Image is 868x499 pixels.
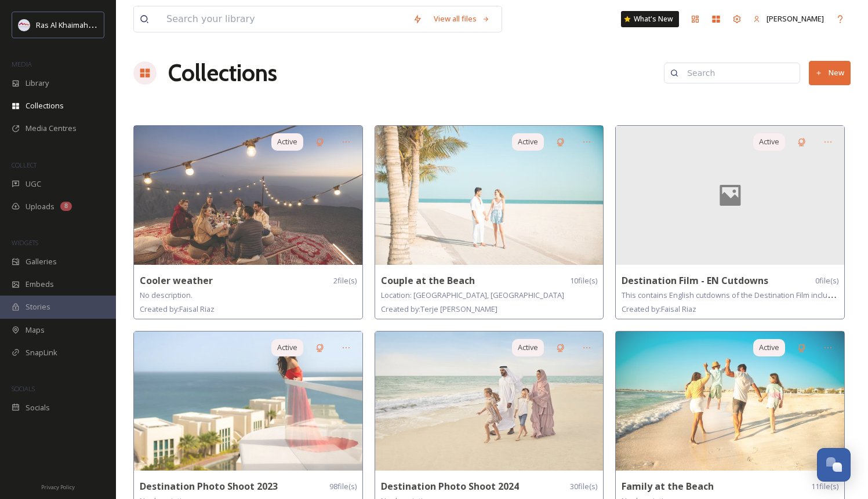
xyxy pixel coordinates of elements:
img: b247c5c7-76c1-4511-a868-7f05f0ad745b.jpg [375,332,604,471]
span: MEDIA [12,60,32,68]
img: f0ae1fde-13b4-46c4-80dc-587e454a40a6.jpg [134,332,362,471]
span: 10 file(s) [570,275,597,286]
span: Created by: Faisal Riaz [140,304,215,314]
span: 98 file(s) [329,481,357,492]
strong: Destination Photo Shoot 2024 [381,480,519,493]
span: COLLECT [12,161,37,169]
span: Socials [26,402,50,413]
span: Embeds [26,279,54,290]
span: Active [518,136,538,147]
span: [PERSON_NAME] [767,13,824,24]
a: [PERSON_NAME] [747,8,830,30]
button: New [809,61,851,85]
span: Media Centres [26,123,77,134]
span: WIDGETS [12,238,38,247]
span: 11 file(s) [811,481,838,492]
button: Open Chat [817,448,851,482]
span: Privacy Policy [41,483,75,491]
span: Active [277,136,297,147]
input: Search [681,61,794,85]
span: 2 file(s) [333,275,357,286]
a: View all files [428,8,496,30]
a: Privacy Policy [41,479,75,493]
span: Ras Al Khaimah Tourism Development Authority [36,19,200,30]
strong: Cooler weather [140,274,213,287]
strong: Destination Photo Shoot 2023 [140,480,278,493]
input: Search your library [161,6,407,32]
strong: Destination Film - EN Cutdowns [622,274,768,287]
img: 7e8a814c-968e-46a8-ba33-ea04b7243a5d.jpg [375,126,604,265]
strong: Family at the Beach [622,480,714,493]
span: Galleries [26,256,57,267]
span: Collections [26,100,64,111]
span: No description. [140,290,193,300]
span: Active [518,342,538,353]
span: SnapLink [26,347,57,358]
a: What's New [621,11,679,27]
img: 40833ac2-9b7e-441e-9c37-82b00e6b34d8.jpg [616,332,844,471]
span: Maps [26,325,45,336]
strong: Couple at the Beach [381,274,475,287]
a: Collections [168,56,277,90]
span: 30 file(s) [570,481,597,492]
span: Stories [26,301,50,312]
span: Uploads [26,201,55,212]
div: 8 [60,202,72,211]
img: 3fee7373-bc30-4870-881d-a1ce1f855b52.jpg [134,126,362,265]
span: Active [759,342,779,353]
span: UGC [26,179,41,190]
img: Logo_RAKTDA_RGB-01.png [19,19,30,31]
span: Created by: Terje [PERSON_NAME] [381,304,497,314]
span: SOCIALS [12,384,35,393]
span: Active [759,136,779,147]
span: Created by: Faisal Riaz [622,304,696,314]
span: Location: [GEOGRAPHIC_DATA], [GEOGRAPHIC_DATA] [381,290,564,300]
span: Active [277,342,297,353]
span: Library [26,78,49,89]
span: 0 file(s) [815,275,838,286]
